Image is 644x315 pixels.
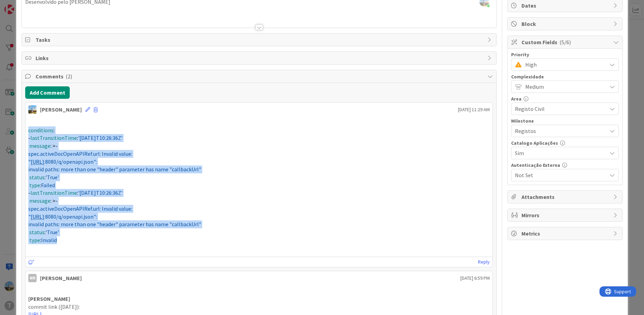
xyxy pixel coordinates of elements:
[46,229,59,236] span: 'True'
[77,189,78,196] span: :
[28,303,80,310] span: commit link ([DATE]):
[511,52,619,57] div: Priority
[28,221,201,228] span: invalid paths: more than one "header" parameter has name "callbackUrl"
[511,163,619,168] div: Autenticação Externa
[31,213,44,220] a: [URL]
[515,170,603,180] span: Not Set
[40,182,41,189] span: :
[29,237,40,244] span: type
[28,158,31,165] span: "
[53,127,55,134] span: :
[44,158,97,165] span: :8080/q/openapi.json":
[50,197,58,204] span: : >-
[460,275,490,282] span: [DATE] 6:59 PM
[28,105,37,114] img: DG
[40,237,41,244] span: :
[30,134,77,141] span: lastTransitionTime
[511,141,619,145] div: Catalogo Aplicações
[29,197,50,204] span: message
[511,118,619,123] div: Milestone
[29,174,45,181] span: status
[14,1,31,9] span: Support
[46,174,59,181] span: 'True'
[40,105,82,114] div: [PERSON_NAME]
[521,229,610,238] span: Metrics
[41,237,57,244] span: Invalid
[36,54,484,62] span: Links
[28,295,70,302] strong: [PERSON_NAME]
[478,258,490,266] a: Reply
[78,189,123,196] span: '[DATE]T10:26:36Z'
[28,274,37,282] div: MR
[28,166,201,173] span: invalid paths: more than one "header" parameter has name "callbackUrl"
[44,213,97,220] span: :8080/q/openapi.json":
[45,229,46,236] span: :
[511,96,619,101] div: Area
[36,36,484,44] span: Tasks
[36,72,484,80] span: Comments
[521,193,610,201] span: Attachments
[559,39,571,46] span: ( 5/6 )
[525,82,603,92] span: Medium
[525,60,603,69] span: High
[29,142,50,149] span: message
[40,274,82,282] div: [PERSON_NAME]
[50,142,58,149] span: : >-
[25,86,70,99] button: Add Comment
[515,126,603,136] span: Registos
[29,182,40,189] span: type
[521,20,610,28] span: Block
[521,38,610,46] span: Custom Fields
[28,213,31,220] span: "
[458,106,490,113] span: [DATE] 11:29 AM
[30,189,77,196] span: lastTransitionTime
[521,211,610,219] span: Mirrors
[66,73,72,80] span: ( 2 )
[29,229,45,236] span: status
[28,127,53,134] span: conditions
[77,134,78,141] span: :
[31,158,44,165] a: [URL]
[28,134,30,141] span: -
[41,182,55,189] span: Failed
[515,104,603,114] span: Registo Civil
[45,174,46,181] span: :
[515,148,603,158] span: Sim
[28,205,132,212] span: spec.activeDocOpenAPIRef.url: Invalid value:
[78,134,123,141] span: '[DATE]T10:26:36Z'
[511,74,619,79] div: Complexidade
[521,1,610,10] span: Dates
[28,189,30,196] span: -
[28,150,132,157] span: spec.activeDocOpenAPIRef.url: Invalid value:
